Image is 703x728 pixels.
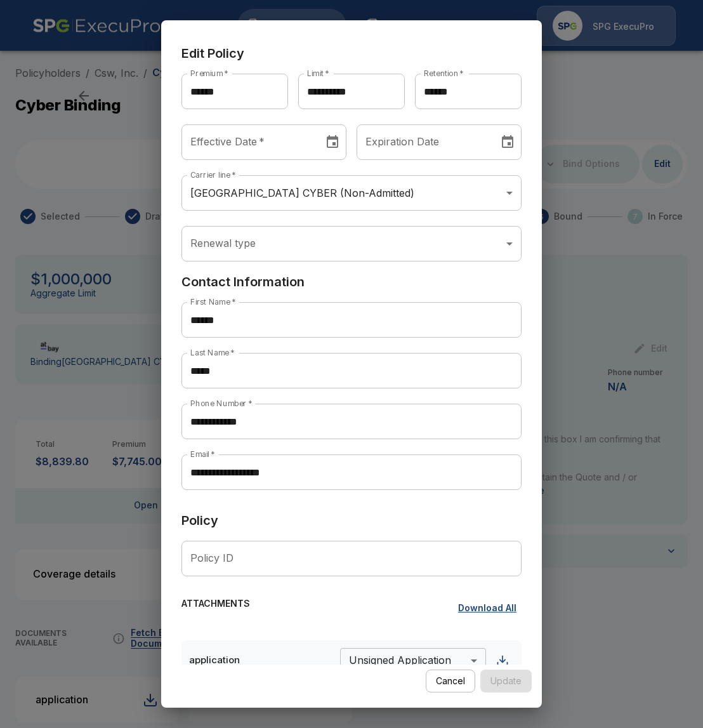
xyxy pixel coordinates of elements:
label: Last Name [190,347,235,358]
button: Choose date [495,129,520,155]
h6: Contact Information [181,272,522,292]
button: Download All [453,597,522,620]
div: [GEOGRAPHIC_DATA] CYBER (Non-Admitted) [181,175,522,211]
label: Carrier line [190,169,236,180]
label: Premium [190,68,228,79]
label: Retention [424,68,464,79]
h6: Policy [181,510,522,531]
label: Email [190,449,215,460]
label: Phone Number [190,398,253,409]
div: Unsigned Application [340,648,486,673]
label: Limit [307,68,329,79]
button: Cancel [426,670,475,693]
p: application [189,653,335,668]
h6: ATTACHMENTS [181,597,250,620]
button: Choose date [320,129,345,155]
h6: Edit Policy [181,43,522,63]
label: First Name [190,296,235,307]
